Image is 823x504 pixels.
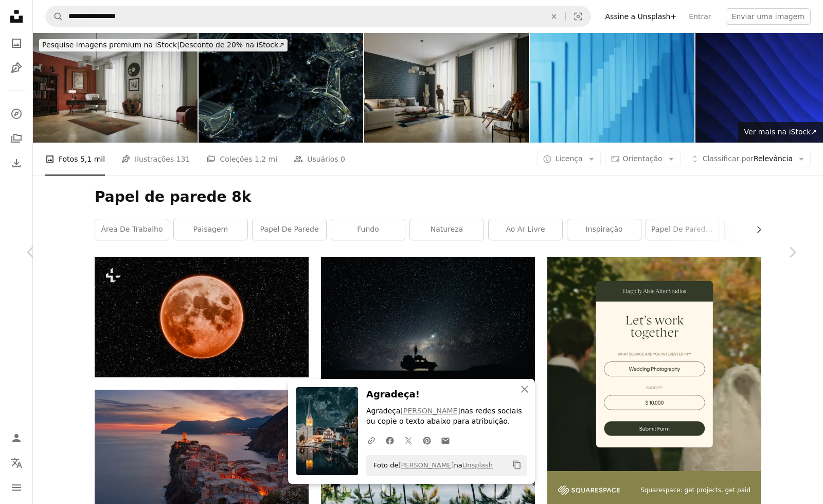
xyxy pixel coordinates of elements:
button: Pesquise na Unsplash [46,7,63,26]
a: Ilustrações 131 [121,143,190,176]
a: Coleções [6,128,27,149]
span: Foto de na [368,457,493,473]
span: 131 [176,153,190,165]
button: Enviar uma imagem [726,8,811,25]
span: 1,2 mi [255,153,277,165]
a: Usuários 0 [294,143,345,176]
img: Orgânicos subaquáticos abstratos [199,33,363,143]
a: paisagem [174,219,247,240]
a: Assine a Unsplash+ [599,8,683,25]
a: Mac [725,219,798,240]
button: Limpar [543,7,565,26]
a: Compartilhar no Facebook [381,430,399,450]
a: Uma lua cheia é vista no céu noturno [95,312,309,322]
button: Pesquisa visual [566,7,591,26]
a: ao ar livre [489,219,562,240]
img: file-1747939393036-2c53a76c450aimage [547,257,761,471]
span: Ver mais na iStock ↗ [744,128,817,136]
a: área de trabalho [95,219,169,240]
a: Histórico de downloads [6,153,27,173]
button: Menu [6,477,27,498]
a: Unsplash [462,461,493,468]
img: Linhas de gradiente abstrato, fundo azul [530,33,694,143]
a: inspiração [567,219,641,240]
a: Fotos [6,33,27,54]
img: Sala de estar retrô dos anos 1960 com papel de parede geométrico e ambiente aconchegante [364,33,529,143]
a: Explorar [6,103,27,124]
img: Uma lua cheia é vista no céu noturno [95,257,309,377]
a: [PERSON_NAME] [401,407,460,415]
button: Orientação [605,151,681,167]
button: Licença [537,151,600,167]
button: rolar lista para a direita [749,219,761,240]
a: Entrar / Cadastrar-se [6,428,27,448]
span: Licença [555,154,582,163]
span: 0 [341,153,345,165]
a: papel de parede [253,219,326,240]
form: Pesquise conteúdo visual em todo o site [45,6,591,27]
a: Coleções 1,2 mi [206,143,277,176]
a: Compartilhar no Pinterest [418,430,436,450]
button: Copiar para a área de transferência [508,456,526,474]
a: natureza [410,219,484,240]
a: silhueta do carro off-road [321,324,535,333]
a: Ver mais na iStock↗ [738,122,823,143]
span: Classificar por [703,154,754,163]
button: Idioma [6,453,27,473]
span: Pesquise imagens premium na iStock | [42,41,180,49]
a: Ilustrações [6,58,27,78]
a: papel de parede macbook [646,219,720,240]
a: Vista aérea da vila no penhasco da montanha durante o pôr do sol laranja [95,456,309,465]
div: Desconto de 20% na iStock ↗ [39,39,288,51]
button: Classificar porRelevância [685,151,811,167]
img: file-1747939142011-51e5cc87e3c9 [558,485,620,495]
a: Pesquise imagens premium na iStock|Desconto de 20% na iStock↗ [33,33,294,58]
h1: Papel de parede 8k [95,188,761,206]
img: Escritório doméstico elegante com decoração vintage e grandes janelas [33,33,198,143]
a: Compartilhar no Twitter [399,430,418,450]
a: Compartilhar por e-mail [436,430,455,450]
a: reflexão da água dos coqueiros [321,477,535,486]
p: Agradeça nas redes sociais ou copie o texto abaixo para atribuição. [366,406,527,427]
img: silhueta do carro off-road [321,257,535,400]
a: Próximo [761,203,823,302]
h3: Agradeça! [366,387,527,402]
span: Relevância [703,154,793,164]
span: Squarespace: get projects, get paid [640,486,750,495]
a: [PERSON_NAME] [398,461,454,468]
a: Entrar [683,8,717,25]
a: fundo [331,219,405,240]
span: Orientação [623,154,663,163]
